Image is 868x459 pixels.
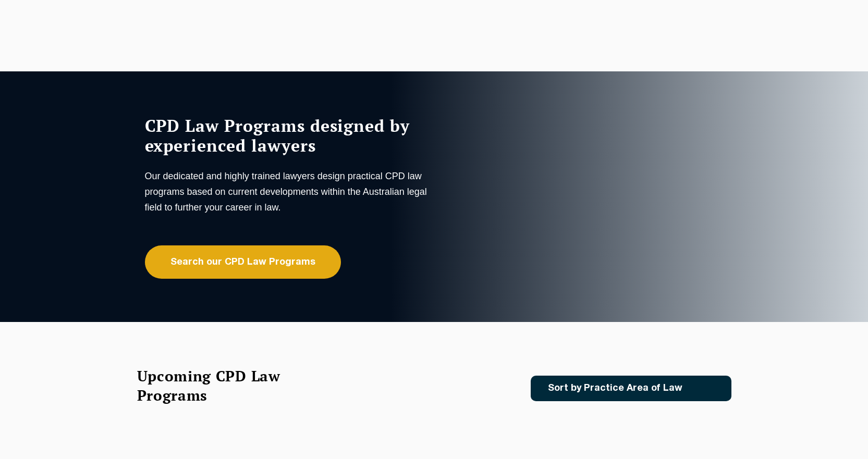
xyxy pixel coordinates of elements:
[531,376,731,401] a: Sort by Practice Area of Law
[145,245,341,279] a: Search our CPD Law Programs
[699,384,711,393] img: Icon
[145,116,432,155] h1: CPD Law Programs designed by experienced lawyers
[137,366,307,405] h2: Upcoming CPD Law Programs
[145,168,432,215] p: Our dedicated and highly trained lawyers design practical CPD law programs based on current devel...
